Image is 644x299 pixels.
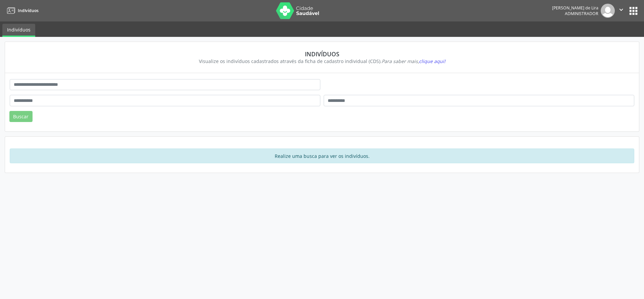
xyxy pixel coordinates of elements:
[552,5,598,11] div: [PERSON_NAME] de Lira
[615,4,628,18] button: 
[18,8,39,13] span: Indivíduos
[565,11,598,16] span: Administrador
[14,58,630,65] div: Visualize os indivíduos cadastrados através da ficha de cadastro individual (CDS).
[5,5,39,16] a: Indivíduos
[10,148,634,163] div: Realize uma busca para ver os indivíduos.
[618,6,625,13] i: 
[601,4,615,18] img: img
[628,5,639,17] button: apps
[14,50,630,58] div: Indivíduos
[382,58,445,64] i: Para saber mais,
[419,58,445,64] span: clique aqui!
[9,111,33,122] button: Buscar
[2,24,35,37] a: Indivíduos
